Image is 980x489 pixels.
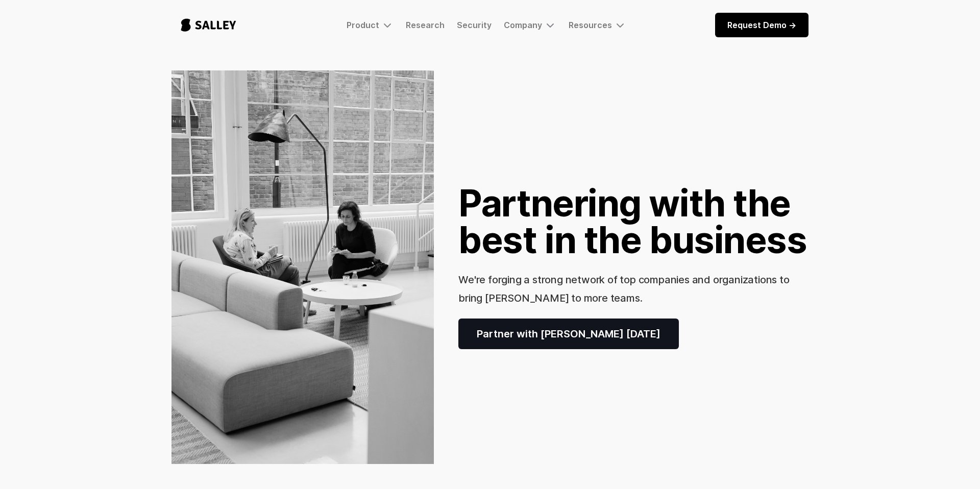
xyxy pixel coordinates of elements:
[347,19,394,31] div: Product
[504,19,556,31] div: Company
[458,319,679,349] a: Partner with [PERSON_NAME] [DATE]
[569,20,612,30] div: Resources
[457,20,492,30] a: Security
[458,185,808,258] h1: Partnering with the best in the business
[458,274,789,304] h3: We're forging a strong network of top companies and organizations to bring [PERSON_NAME] to more ...
[347,20,379,30] div: Product
[171,8,246,42] a: home
[715,13,808,37] a: Request Demo ->
[504,20,542,30] div: Company
[569,19,626,31] div: Resources
[406,20,445,30] a: Research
